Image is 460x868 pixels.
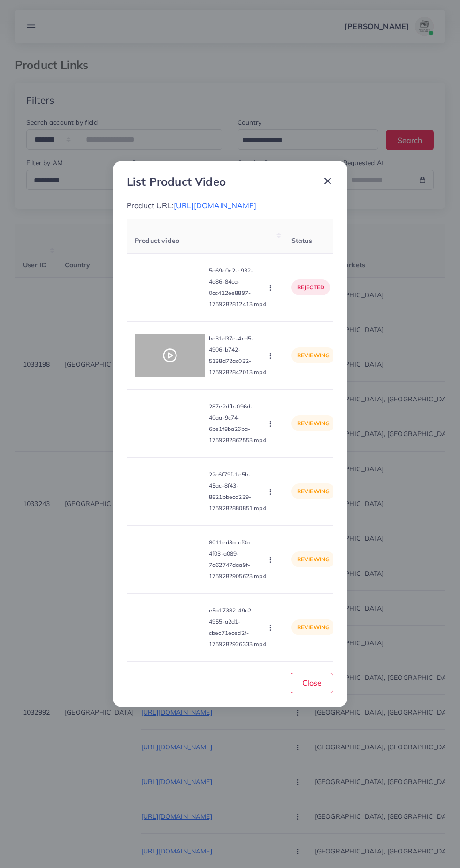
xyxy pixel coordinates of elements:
span: Product video [135,236,179,245]
p: reviewing [291,619,335,635]
span: Close [302,678,322,687]
p: 287e2dfb-096d-40aa-9c74-6be1f8ba26ba-1759282862553.mp4 [209,401,266,446]
p: reviewing [291,483,335,499]
span: Status [291,236,312,245]
p: 22c6f79f-1e5b-45ac-8f43-8821bbecd239-1759282880851.mp4 [209,469,266,514]
span: [URL][DOMAIN_NAME] [174,201,256,210]
p: 8011ed3a-cf0b-4f03-a089-7d62747daa9f-1759282905623.mp4 [209,537,266,582]
p: 5d69c0e2-c932-4a86-84ca-0cc412ee8897-1759282812413.mp4 [209,265,266,310]
p: e5a17382-49c2-4955-a2d1-cbec71eced2f-1759282926333.mp4 [209,605,266,650]
p: reviewing [291,347,335,363]
p: reviewing [291,551,335,567]
h3: List Product Video [127,175,226,189]
p: rejected [291,279,330,295]
p: bd31d37e-4cd5-4906-b742-5138d72ac032-1759282842013.mp4 [209,333,266,378]
p: Product URL: [127,200,333,211]
button: Close [291,673,333,693]
p: reviewing [291,415,335,431]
